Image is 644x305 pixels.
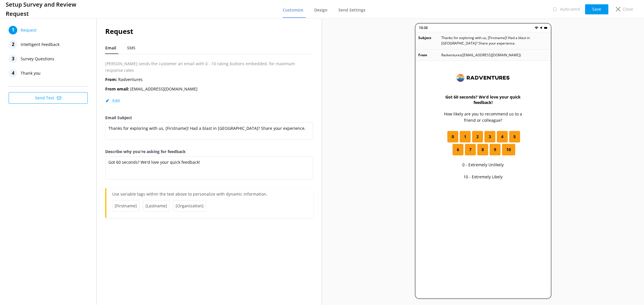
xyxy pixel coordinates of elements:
div: 3 [9,55,17,63]
span: 2 [476,134,479,140]
span: 10 [506,146,511,153]
span: 4 [501,134,503,140]
div: 4 [9,69,17,78]
span: Customize [283,7,303,13]
p: [PERSON_NAME] sends the customer an email with 0 - 10 rating buttons embedded, for maximum respon... [105,61,313,74]
span: Intelligent Feedback [21,40,60,49]
span: Design [314,7,327,13]
button: Edit [105,98,120,104]
span: [Firstname] [112,200,139,212]
h2: Request [105,26,313,37]
span: 5 [513,134,516,140]
p: 10 - Extremely Likely [463,174,503,180]
label: Email Subject [105,115,313,121]
label: Describe why you're asking for feedback [105,148,313,155]
p: Subject [418,35,441,46]
span: Survey Questions [21,55,54,63]
p: Radventures [105,76,143,83]
span: 6 [457,146,459,153]
b: From: [105,77,117,82]
textarea: Thanks for exploring with us, [Firstname]! Had a blast in [GEOGRAPHIC_DATA]? Share your experience. [105,122,313,140]
div: 1 [9,26,17,34]
span: SMS [127,45,135,51]
p: How likely are you to recommend us to a friend or colleague? [438,111,528,124]
div: 2 [9,40,17,49]
p: [EMAIL_ADDRESS][DOMAIN_NAME] [105,86,198,92]
span: Send Settings [338,7,365,13]
span: Request [21,26,37,34]
img: near-me.png [539,26,543,30]
h3: Got 60 seconds? We'd love your quick feedback! [438,94,528,105]
p: From [418,52,441,58]
span: 8 [482,146,484,153]
span: 7 [469,146,471,153]
p: Thanks for exploring with us, [Firstname]! Had a blast in [GEOGRAPHIC_DATA]? Share your experience. [441,35,548,46]
span: Email [105,45,116,51]
span: 0 [452,134,454,140]
img: 825-1756917646.png [454,72,512,83]
span: [Organization] [173,200,206,212]
p: 0 - Extremely Unlikely [462,162,504,168]
img: wifi.png [535,26,538,30]
p: Auto-send [560,6,580,12]
span: 9 [494,146,496,153]
p: 10:36 [419,25,428,30]
p: Radventures ( [EMAIL_ADDRESS][DOMAIN_NAME] ) [441,52,521,58]
button: Send Test [9,92,88,104]
span: 3 [489,134,491,140]
span: 1 [464,134,466,140]
button: Save [585,4,608,14]
span: Thank you [21,69,41,78]
img: battery.png [544,26,547,30]
span: [Lastname] [143,200,170,212]
p: Use variable tags within the text above to personalize with dynamic information. [112,191,307,200]
b: From email: [105,86,129,92]
textarea: Got 60 seconds? We'd love your quick feedback! [105,156,313,179]
p: Close [623,6,633,12]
